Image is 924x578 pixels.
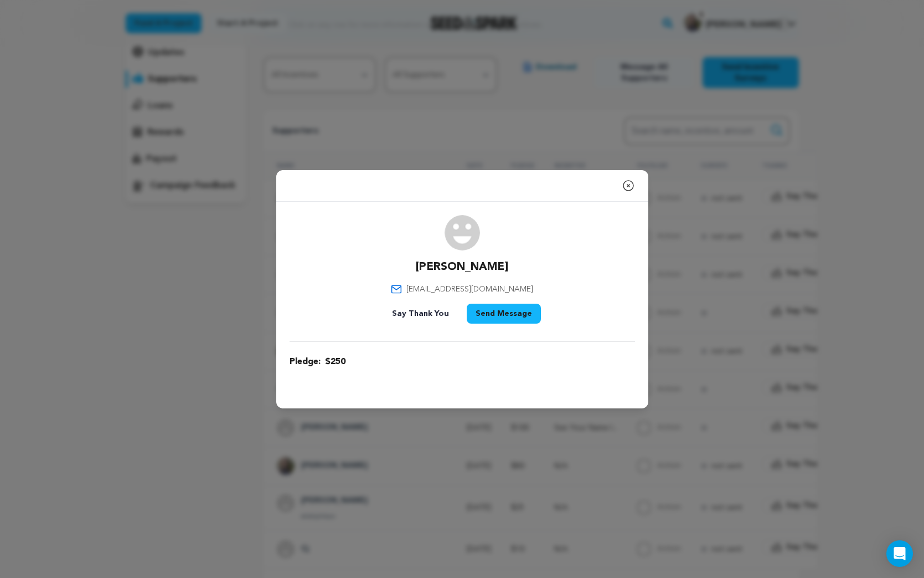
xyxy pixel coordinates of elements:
span: Pledge: [290,355,321,369]
span: $250 [325,355,345,369]
img: user.png [445,215,480,250]
div: Open Intercom Messenger [886,540,913,567]
button: Send Message [467,304,541,324]
span: [EMAIL_ADDRESS][DOMAIN_NAME] [406,284,533,295]
p: [PERSON_NAME] [416,259,508,275]
button: Say Thank You [383,304,458,324]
